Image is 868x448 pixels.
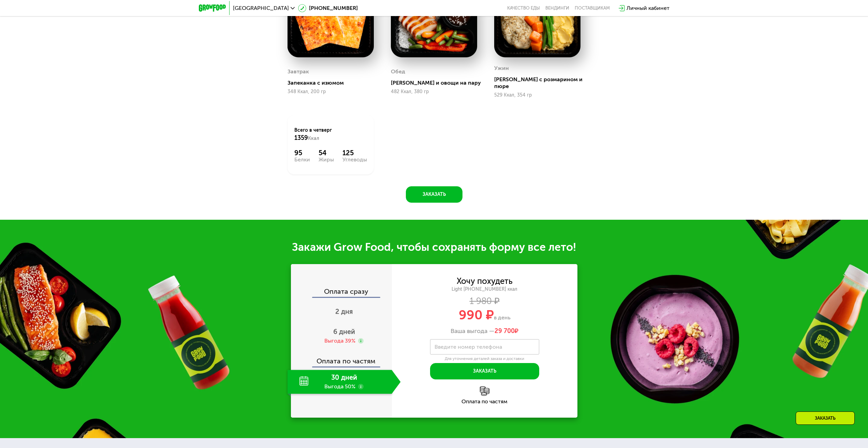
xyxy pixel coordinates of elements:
[495,328,518,335] span: ₽
[435,345,502,349] label: Введите номер телефона
[575,5,610,11] div: поставщикам
[308,135,319,141] span: Ккал
[507,5,540,11] a: Качество еды
[294,127,367,142] div: Всего в четверг
[319,157,334,162] div: Жиры
[392,286,577,292] div: Light [PHONE_NUMBER] ккал
[457,277,513,285] div: Хочу похудеть
[298,4,358,12] a: [PHONE_NUMBER]
[406,186,462,203] button: Заказать
[288,67,309,77] div: Завтрак
[391,89,477,95] div: 482 Ккал, 380 гр
[294,149,310,157] div: 95
[391,67,405,77] div: Обед
[796,411,855,425] div: Заказать
[292,288,392,297] div: Оплата сразу
[333,328,355,336] span: 6 дней
[288,80,379,86] div: Запеканка с изюмом
[288,89,374,95] div: 348 Ккал, 200 гр
[459,307,494,323] span: 990 ₽
[494,76,586,90] div: [PERSON_NAME] с розмарином и пюре
[545,5,569,11] a: Вендинги
[342,149,367,157] div: 125
[294,134,308,142] span: 1359
[233,5,289,11] span: [GEOGRAPHIC_DATA]
[335,307,353,316] span: 2 дня
[495,327,515,335] span: 29 700
[494,314,511,321] span: в день
[494,63,509,73] div: Ужин
[294,157,310,162] div: Белки
[392,399,577,404] div: Оплата по частям
[342,157,367,162] div: Углеводы
[324,337,355,345] div: Выгода 39%
[430,363,539,379] button: Заказать
[292,351,392,366] div: Оплата по частям
[392,298,577,305] div: 1 980 ₽
[430,356,539,362] div: Для уточнения деталей заказа и доставки
[494,92,580,98] div: 529 Ккал, 354 гр
[392,328,577,335] div: Ваша выгода —
[319,149,334,157] div: 54
[627,4,670,12] div: Личный кабинет
[391,80,483,86] div: [PERSON_NAME] и овощи на пару
[480,386,489,396] img: l6xcnZfty9opOoJh.png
